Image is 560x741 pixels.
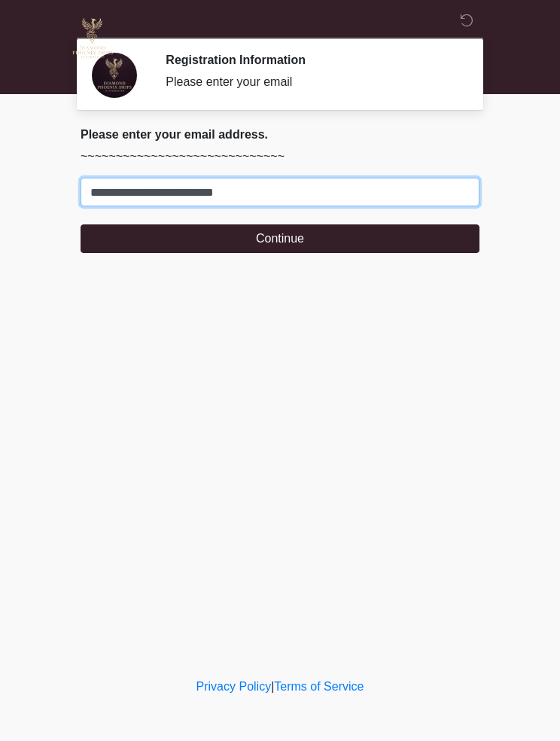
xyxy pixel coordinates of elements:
a: Terms of Service [274,680,364,693]
a: | [271,680,274,693]
div: Please enter your email [166,73,457,91]
a: Privacy Policy [196,680,272,693]
img: Diamond Phoenix Drips IV Hydration Logo [65,11,120,66]
p: ~~~~~~~~~~~~~~~~~~~~~~~~~~~~~ [81,148,479,166]
h2: Please enter your email address. [81,127,479,142]
button: Continue [81,224,479,253]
